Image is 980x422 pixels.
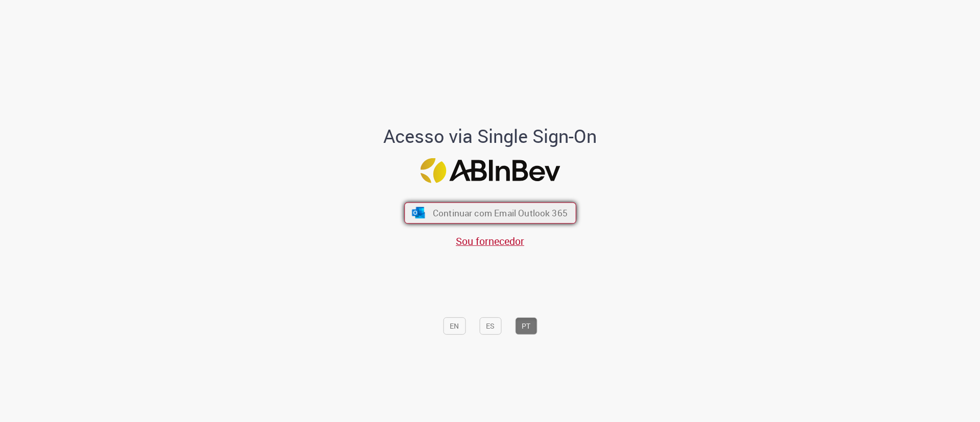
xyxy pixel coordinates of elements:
button: EN [443,317,465,335]
a: Sou fornecedor [456,234,524,248]
h1: Acesso via Single Sign-On [349,126,632,146]
img: ícone Azure/Microsoft 360 [411,207,426,218]
span: Continuar com Email Outlook 365 [432,207,567,219]
button: ES [479,317,501,335]
button: ícone Azure/Microsoft 360 Continuar com Email Outlook 365 [404,202,576,224]
button: PT [515,317,537,335]
img: Logo ABInBev [420,158,560,183]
